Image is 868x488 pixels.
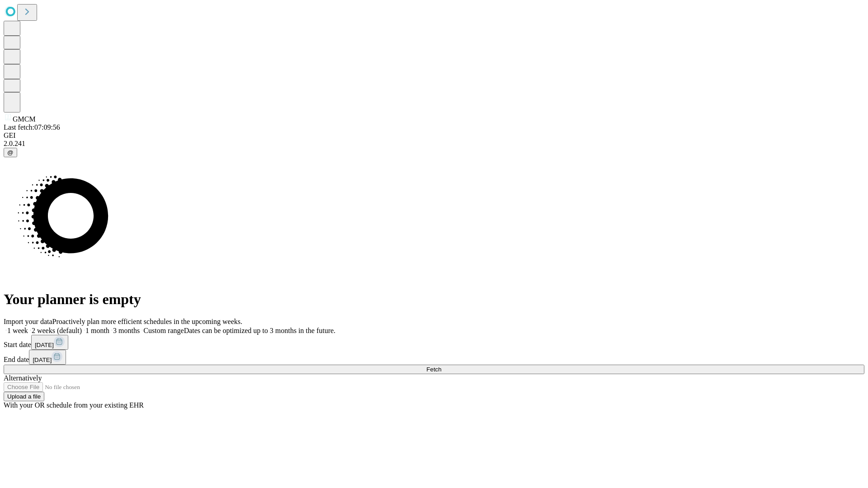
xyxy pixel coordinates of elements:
[4,140,864,148] div: 2.0.241
[4,401,144,409] span: With your OR schedule from your existing EHR
[4,131,864,140] div: GEI
[4,291,864,308] h1: Your planner is empty
[32,327,82,334] span: 2 weeks (default)
[7,327,28,334] span: 1 week
[7,149,14,156] span: @
[4,335,864,350] div: Start date
[4,123,60,131] span: Last fetch: 07:09:56
[33,357,52,363] span: [DATE]
[4,318,52,325] span: Import your data
[4,374,42,382] span: Alternatively
[184,327,335,334] span: Dates can be optimized up to 3 months in the future.
[4,350,864,365] div: End date
[4,392,44,401] button: Upload a file
[29,350,66,365] button: [DATE]
[4,365,864,374] button: Fetch
[13,115,36,123] span: GMCM
[4,148,17,157] button: @
[35,342,54,348] span: [DATE]
[143,327,184,334] span: Custom range
[113,327,140,334] span: 3 months
[85,327,109,334] span: 1 month
[31,335,68,350] button: [DATE]
[426,366,441,373] span: Fetch
[52,318,242,325] span: Proactively plan more efficient schedules in the upcoming weeks.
